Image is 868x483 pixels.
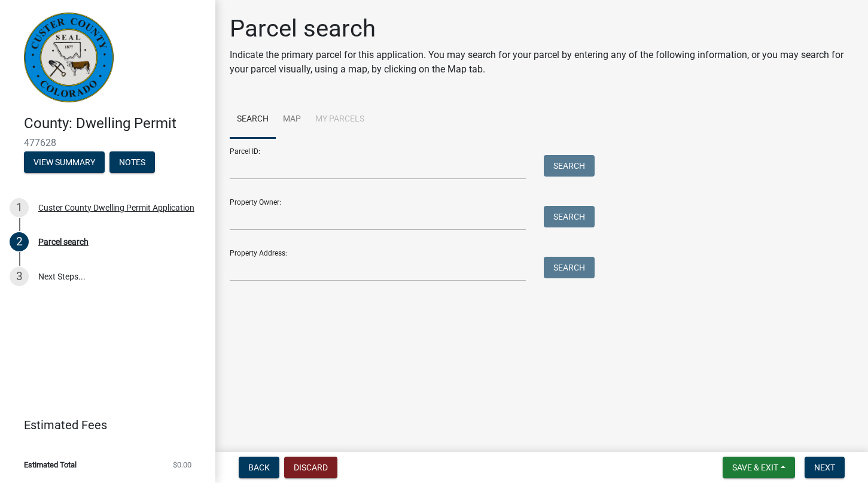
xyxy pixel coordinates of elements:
span: Estimated Total [24,461,77,469]
button: View Summary [24,151,105,173]
button: Notes [109,151,155,173]
a: Map [276,101,308,139]
button: Discard [284,457,337,478]
button: Next [805,457,845,478]
p: Indicate the primary parcel for this application. You may search for your parcel by entering any ... [230,48,854,77]
button: Save & Exit [723,457,795,478]
a: Estimated Fees [10,413,196,437]
span: Next [814,463,835,472]
div: 3 [10,267,29,286]
button: Search [544,155,595,177]
wm-modal-confirm: Notes [109,158,155,168]
div: 1 [10,198,29,217]
div: Custer County Dwelling Permit Application [38,203,194,212]
wm-modal-confirm: Summary [24,158,105,168]
h1: Parcel search [230,14,854,43]
button: Back [239,457,279,478]
div: Parcel search [38,238,89,246]
button: Search [544,206,595,227]
span: $0.00 [173,461,191,469]
img: Custer County, Colorado [24,13,114,102]
button: Search [544,257,595,278]
div: 2 [10,232,29,251]
span: 477628 [24,137,191,148]
a: Search [230,101,276,139]
h4: County: Dwelling Permit [24,115,206,132]
span: Save & Exit [732,463,778,472]
span: Back [248,463,270,472]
